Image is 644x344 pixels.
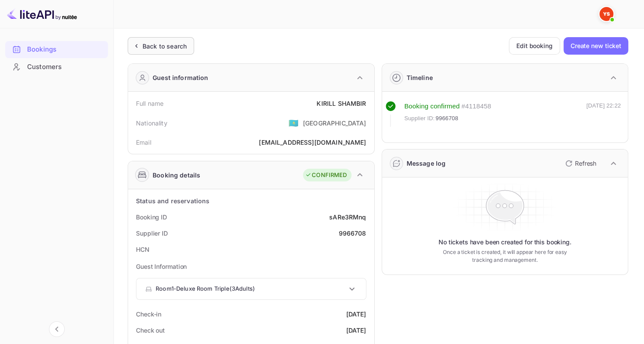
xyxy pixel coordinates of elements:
[136,309,161,319] div: Check-in
[27,45,104,55] div: Bookings
[136,118,167,128] div: Nationality
[5,41,108,57] a: Bookings
[338,229,366,238] div: 9966708
[136,212,167,222] div: Booking ID
[5,59,108,75] a: Customers
[136,262,366,271] p: Guest Information
[136,326,165,335] div: Check out
[303,118,366,128] div: [GEOGRAPHIC_DATA]
[289,115,299,131] span: United States
[575,159,596,168] p: Refresh
[439,248,571,264] p: Once a ticket is created, it will appear here for easy tracking and management.
[439,238,571,247] p: No tickets have been created for this booking.
[346,326,366,335] div: [DATE]
[136,245,150,254] div: HCN
[564,37,628,55] button: Create new ticket
[404,114,435,123] span: Supplier ID:
[49,321,65,337] button: Collapse navigation
[156,285,255,293] p: Room 1 - Deluxe Room Triple ( 3 Adults )
[5,59,108,76] div: Customers
[599,7,613,21] img: Yandex Support
[461,101,491,111] div: # 4118458
[407,73,433,82] div: Timeline
[435,114,458,123] span: 9966708
[259,138,366,147] div: [EMAIL_ADDRESS][DOMAIN_NAME]
[153,170,200,180] div: Booking details
[346,309,366,319] div: [DATE]
[136,229,168,238] div: Supplier ID
[586,101,621,127] div: [DATE] 22:22
[136,196,209,205] div: Status and reservations
[153,73,209,82] div: Guest information
[27,62,104,72] div: Customers
[143,42,187,51] div: Back to search
[7,7,77,21] img: LiteAPI logo
[407,159,446,168] div: Message log
[560,156,600,170] button: Refresh
[317,99,366,108] div: KIRILL SHAMBIR
[404,101,460,111] div: Booking confirmed
[5,41,108,58] div: Bookings
[136,278,366,299] div: Room1-Deluxe Room Triple(3Adults)
[136,138,151,147] div: Email
[305,171,347,180] div: CONFIRMED
[509,37,560,55] button: Edit booking
[136,99,164,108] div: Full name
[329,212,366,222] div: sARe3RMnq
